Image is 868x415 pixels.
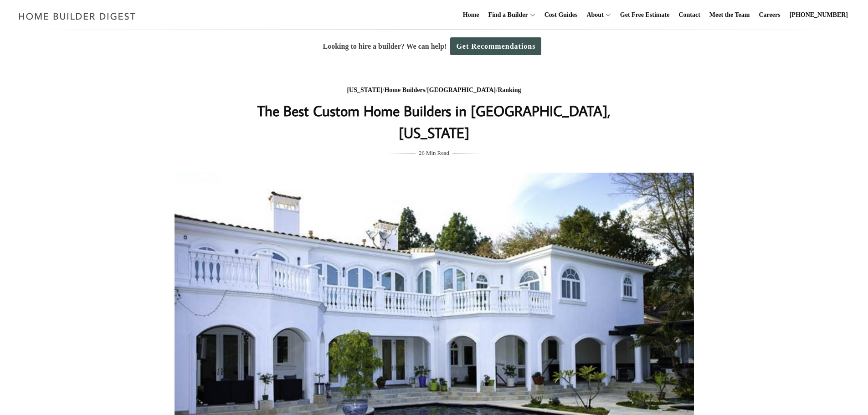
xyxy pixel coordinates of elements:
[786,0,852,30] a: [PHONE_NUMBER]
[755,0,784,30] a: Careers
[347,87,382,93] a: [US_STATE]
[450,37,541,55] a: Get Recommendations
[252,85,616,96] div: / / /
[15,7,140,25] img: Home Builder Digest
[706,0,754,30] a: Meet the Team
[498,87,521,93] a: Ranking
[675,0,704,30] a: Contact
[485,0,528,30] a: Find a Builder
[541,0,581,30] a: Cost Guides
[583,0,603,30] a: About
[384,87,425,93] a: Home Builders
[252,100,616,143] h1: The Best Custom Home Builders in [GEOGRAPHIC_DATA], [US_STATE]
[459,0,483,30] a: Home
[427,87,496,93] a: [GEOGRAPHIC_DATA]
[419,148,449,158] span: 26 Min Read
[616,0,673,30] a: Get Free Estimate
